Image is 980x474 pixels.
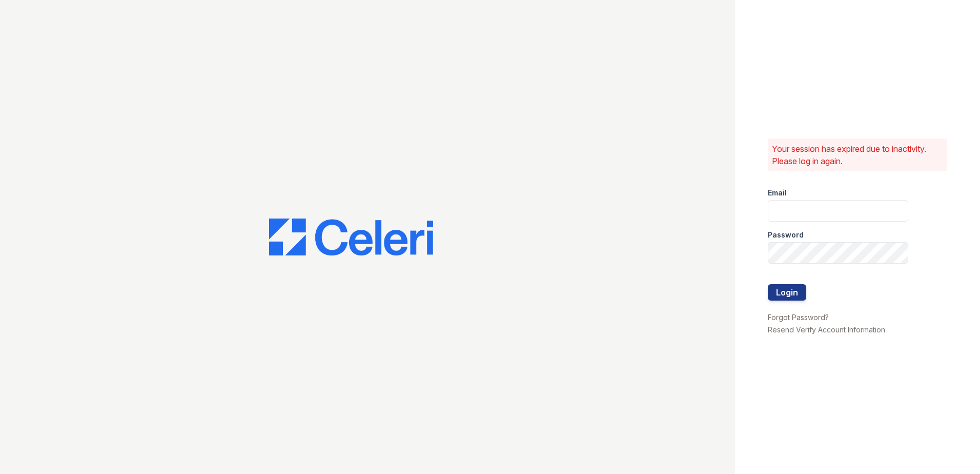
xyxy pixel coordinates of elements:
[768,325,885,334] a: Resend Verify Account Information
[768,230,804,240] label: Password
[768,313,829,322] a: Forgot Password?
[768,284,806,301] button: Login
[269,219,433,255] img: CE_Logo_Blue-a8612792a0a2168367f1c8372b55b34899dd931a85d93a1a3d3e32e68fde9ad4.png
[768,188,787,198] label: Email
[772,143,943,167] p: Your session has expired due to inactivity. Please log in again.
